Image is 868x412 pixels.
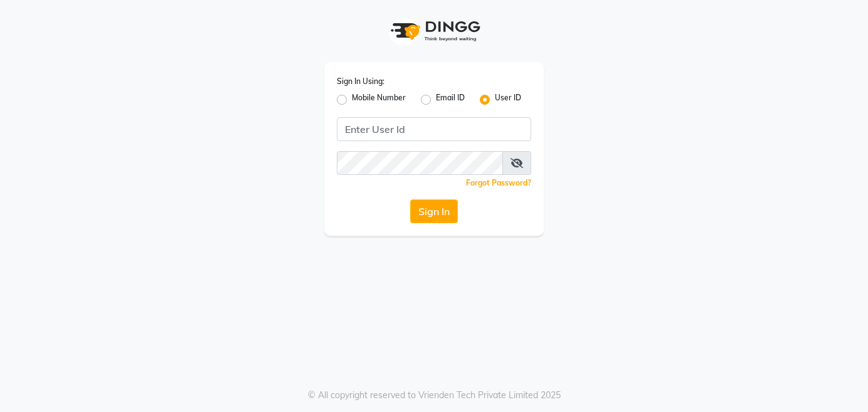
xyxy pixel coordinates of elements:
[384,13,484,50] img: logo1.svg
[337,151,503,175] input: Username
[410,199,458,223] button: Sign In
[352,92,406,107] label: Mobile Number
[337,117,531,141] input: Username
[466,178,531,188] a: Forgot Password?
[495,92,521,107] label: User ID
[337,76,384,87] label: Sign In Using:
[436,92,465,107] label: Email ID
